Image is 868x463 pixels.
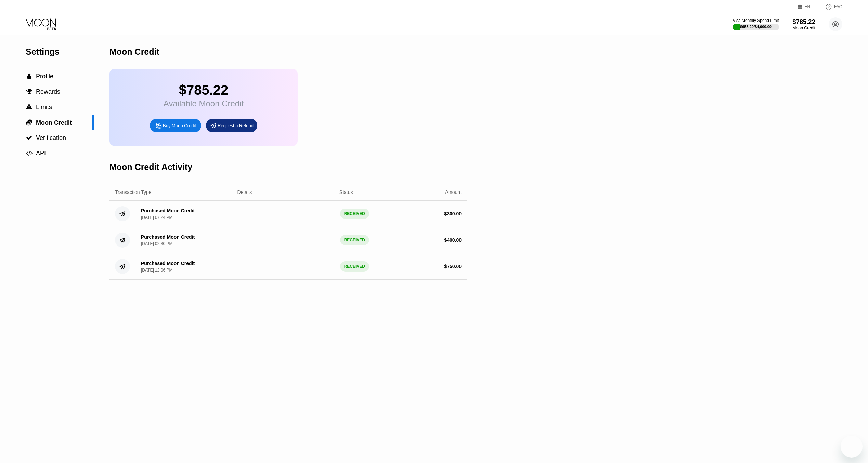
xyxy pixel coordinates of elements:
div: Purchased Moon Credit [141,208,195,213]
div: Moon Credit [109,47,159,57]
span:  [27,73,31,79]
div: Details [237,189,252,195]
div: Settings [26,47,94,57]
div: Transaction Type [115,189,152,195]
span:  [26,135,32,141]
span: Profile [36,73,53,80]
div: [DATE] 07:24 PM [141,215,172,220]
div:  [26,89,33,95]
span:  [26,150,33,156]
div: RECEIVED [340,209,369,219]
div: Amount [445,189,462,195]
div:  [26,150,33,156]
div: Status [339,189,353,195]
div: $785.22Moon Credit [792,18,815,30]
div: [DATE] 02:30 PM [141,241,172,246]
div: Purchased Moon Credit [141,234,195,240]
iframe: Button to launch messaging window [841,436,863,458]
div: FAQ [834,4,842,9]
div: FAQ [818,3,842,10]
div:  [26,135,33,141]
div: EN [805,4,811,9]
div: Buy Moon Credit [150,119,201,132]
div: Request a Refund [206,119,257,132]
span: Verification [36,134,66,141]
span: API [36,150,46,157]
div: Moon Credit [792,26,815,30]
div: Buy Moon Credit [163,123,196,129]
span: Rewards [36,88,60,95]
div:  [26,104,33,110]
div: $ 400.00 [444,237,462,243]
div: $ 300.00 [444,211,462,216]
div: [DATE] 12:06 PM [141,268,172,273]
div: Visa Monthly Spend Limit [733,18,779,23]
div: RECEIVED [340,235,369,245]
div:  [26,119,33,126]
div: Moon Credit Activity [109,162,192,172]
div: Purchased Moon Credit [141,261,195,266]
div: $785.22 [792,18,815,25]
div: EN [798,3,818,10]
span:  [26,104,32,110]
div: $ 750.00 [444,264,462,269]
div: $785.22 [164,82,244,98]
span:  [26,89,32,95]
span: Moon Credit [36,119,72,126]
span: Limits [36,104,52,110]
span:  [26,119,32,126]
div: Visa Monthly Spend Limit$658.20/$4,000.00 [733,18,779,30]
div: Request a Refund [218,123,254,129]
div: $658.20 / $4,000.00 [740,25,772,29]
div:  [26,73,33,79]
div: Available Moon Credit [164,99,244,108]
div: RECEIVED [340,261,369,272]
